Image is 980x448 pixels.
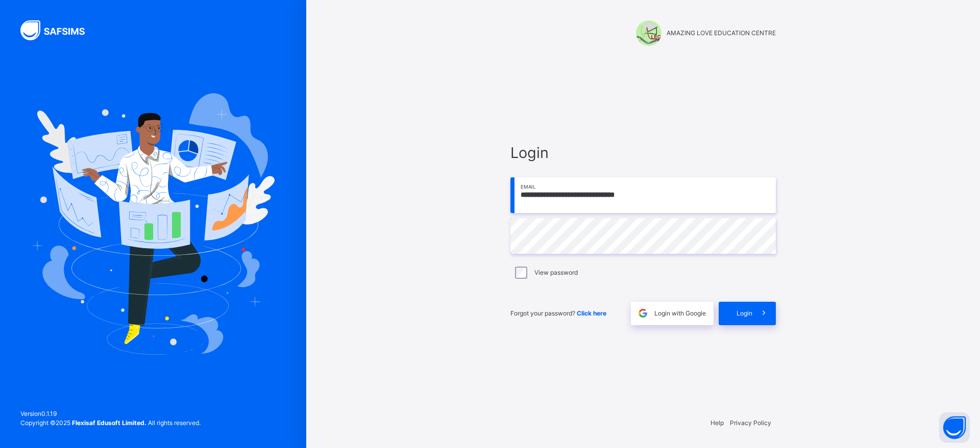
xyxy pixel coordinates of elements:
[20,409,201,418] span: Version 0.1.19
[730,419,771,427] a: Privacy Policy
[20,20,97,40] img: SAFSIMS Logo
[654,309,706,318] span: Login with Google
[20,419,201,427] span: Copyright © 2025 All rights reserved.
[72,419,146,427] strong: Flexisaf Edusoft Limited.
[577,309,606,317] a: Click here
[32,93,275,354] img: Hero Image
[667,29,776,38] span: AMAZING LOVE EDUCATION CENTRE
[637,307,649,319] img: google.396cfc9801f0270233282035f929180a.svg
[510,142,776,164] span: Login
[710,419,724,427] a: Help
[534,268,578,277] label: View password
[939,412,970,443] button: Open asap
[737,309,752,318] span: Login
[510,309,606,317] span: Forgot your password?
